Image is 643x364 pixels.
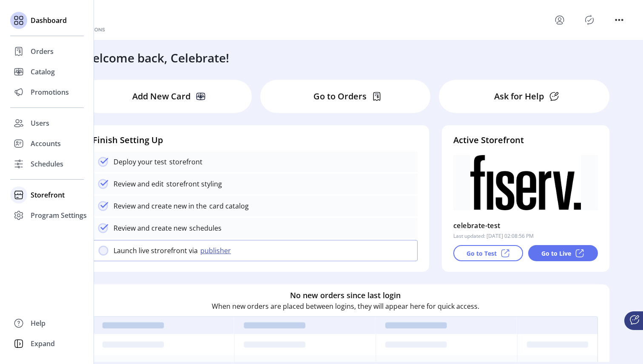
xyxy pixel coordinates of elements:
button: publisher [198,245,236,256]
span: Schedules [31,159,63,169]
button: Publisher Panel [583,13,596,27]
p: Last updated: [DATE] 02:08:56 PM [453,232,534,240]
p: Deploy your test [114,157,167,167]
p: card catalog [207,201,249,211]
p: Launch live strorefront via [114,245,198,256]
span: Users [31,118,49,128]
p: Go to Live [541,249,571,258]
p: storefront styling [164,179,222,189]
p: When new orders are placed between logins, they will appear here for quick access. [212,301,479,311]
p: Add New Card [132,90,191,103]
p: celebrate-test [453,219,501,232]
p: Review and edit [114,179,164,189]
span: Dashboard [31,15,67,25]
span: Accounts [31,138,61,149]
button: menu [553,13,566,27]
span: Program Settings [31,210,87,220]
p: Review and create new in the [114,201,207,211]
button: menu [612,13,626,27]
p: schedules [187,223,222,233]
h3: Welcome back, Celebrate! [82,49,229,67]
p: Review and create new [114,223,187,233]
span: Help [31,318,46,328]
p: storefront [167,157,202,167]
p: Go to Test [467,249,497,258]
h4: Active Storefront [453,134,598,147]
span: Storefront [31,190,65,200]
p: Ask for Help [494,90,544,103]
h4: Finish Setting Up [93,134,418,147]
span: Promotions [31,87,69,97]
span: Expand [31,339,55,349]
h6: No new orders since last login [290,290,401,301]
p: Go to Orders [313,90,367,103]
span: Catalog [31,67,55,77]
span: Orders [31,46,54,56]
